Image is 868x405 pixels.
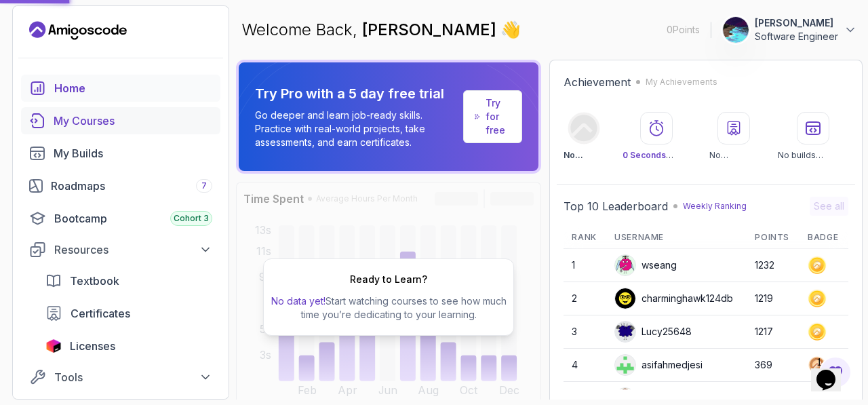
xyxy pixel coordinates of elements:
[614,254,677,276] div: wseang
[755,16,838,30] p: [PERSON_NAME]
[564,150,604,161] p: No Badge :(
[21,140,220,167] a: builds
[54,113,212,129] div: My Courses
[747,349,800,382] td: 369
[70,338,115,354] span: Licenses
[667,23,700,37] p: 0 Points
[269,294,508,322] p: Start watching courses to see how much time you’re dedicating to your learning.
[614,354,703,376] div: asifahmedjesi
[564,198,668,214] h2: Top 10 Leaderboard
[811,351,854,391] iframe: chat widget
[623,150,673,160] span: 0 Seconds
[810,197,848,216] button: See all
[201,180,207,191] span: 7
[709,150,759,161] p: No certificates
[564,315,606,349] td: 3
[614,321,692,343] div: Lucy25648
[29,20,127,41] a: Landing page
[564,249,606,282] td: 1
[564,349,606,382] td: 4
[646,77,717,88] p: My Achievements
[174,213,209,224] span: Cohort 3
[615,288,635,309] img: user profile image
[623,150,690,161] p: Watched
[21,107,220,134] a: courses
[755,30,838,43] p: Software Engineer
[21,237,220,262] button: Resources
[683,201,747,212] p: Weekly Ranking
[564,74,631,90] h2: Achievement
[800,227,848,249] th: Badge
[54,80,212,96] div: Home
[51,178,212,194] div: Roadmaps
[255,109,458,149] p: Go deeper and learn job-ready skills. Practice with real-world projects, take assessments, and ea...
[54,369,212,385] div: Tools
[747,227,800,249] th: Points
[747,315,800,349] td: 1217
[463,90,522,143] a: Try for free
[614,288,733,309] div: charminghawk124db
[21,365,220,389] button: Tools
[747,249,800,282] td: 1232
[37,332,220,360] a: licenses
[723,17,749,43] img: user profile image
[564,227,606,249] th: Rank
[54,242,212,258] div: Resources
[271,295,325,307] span: No data yet!
[37,300,220,327] a: certificates
[21,172,220,199] a: roadmaps
[747,282,800,315] td: 1219
[70,273,119,289] span: Textbook
[255,84,458,103] p: Try Pro with a 5 day free trial
[37,267,220,294] a: textbook
[486,96,511,137] a: Try for free
[21,75,220,102] a: home
[241,19,521,41] p: Welcome Back,
[54,145,212,161] div: My Builds
[606,227,747,249] th: Username
[362,20,500,39] span: [PERSON_NAME]
[54,210,212,227] div: Bootcamp
[722,16,857,43] button: user profile image[PERSON_NAME]Software Engineer
[21,205,220,232] a: bootcamp
[71,305,130,322] span: Certificates
[778,150,848,161] p: No builds completed
[350,273,427,286] h2: Ready to Learn?
[615,355,635,375] img: user profile image
[564,282,606,315] td: 2
[615,322,635,342] img: default monster avatar
[615,255,635,275] img: default monster avatar
[45,339,62,353] img: jetbrains icon
[500,18,521,41] span: 👋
